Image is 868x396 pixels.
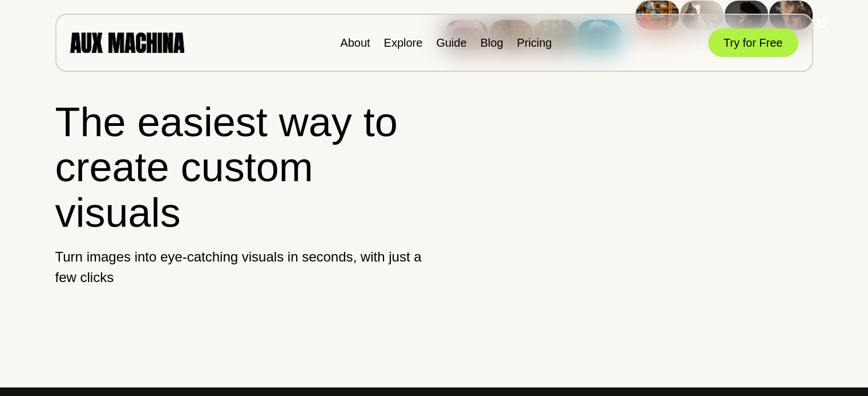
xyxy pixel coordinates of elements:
[384,36,423,49] a: Explore
[70,32,184,52] img: AUX MACHINA
[708,28,798,57] button: Try for Free
[517,36,552,49] a: Pricing
[340,36,370,49] a: About
[55,100,425,235] h1: The easiest way to create custom visuals
[436,36,466,49] a: Guide
[55,247,425,288] p: Turn images into eye-catching visuals in seconds, with just a few clicks
[481,36,503,49] a: Blog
